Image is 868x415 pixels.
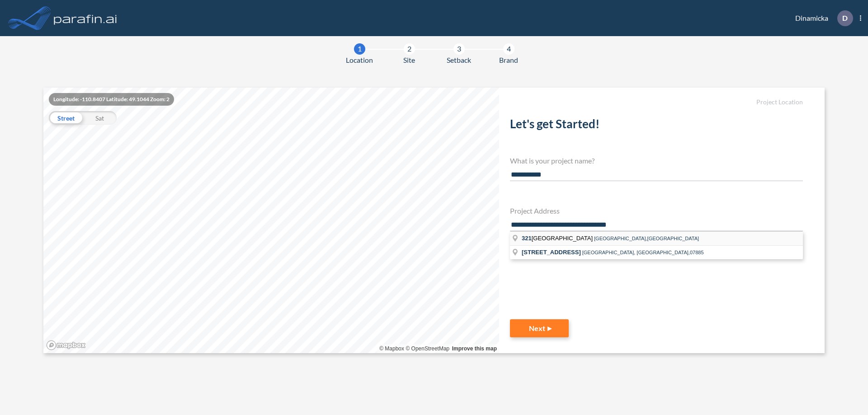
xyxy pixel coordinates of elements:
a: Mapbox [379,345,404,352]
div: 4 [503,43,514,55]
span: [GEOGRAPHIC_DATA], [GEOGRAPHIC_DATA],07885 [582,250,704,255]
span: [STREET_ADDRESS] [522,249,581,256]
a: OpenStreetMap [406,345,449,352]
p: D [842,14,848,22]
div: Dinamicka [782,10,861,26]
canvas: Map [43,88,499,353]
div: Street [49,111,83,125]
h2: Let's get Started! [510,117,803,135]
div: Longitude: -110.8407 Latitude: 49.1044 Zoom: 2 [49,93,174,106]
div: 3 [453,43,465,55]
span: 321 [522,235,532,242]
div: 2 [404,43,415,55]
img: logo [52,9,119,27]
span: Brand [499,55,518,65]
a: Mapbox homepage [46,340,86,350]
a: Improve this map [452,345,497,352]
h4: Project Address [510,206,803,215]
span: [GEOGRAPHIC_DATA] [522,235,594,242]
div: Sat [83,111,117,125]
h4: What is your project name? [510,156,803,165]
span: Site [403,55,415,65]
span: Location [346,55,373,65]
button: Next [510,319,569,337]
h5: Project Location [510,98,803,106]
span: Setback [447,55,471,65]
div: 1 [354,43,365,55]
span: [GEOGRAPHIC_DATA],[GEOGRAPHIC_DATA] [594,236,699,241]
